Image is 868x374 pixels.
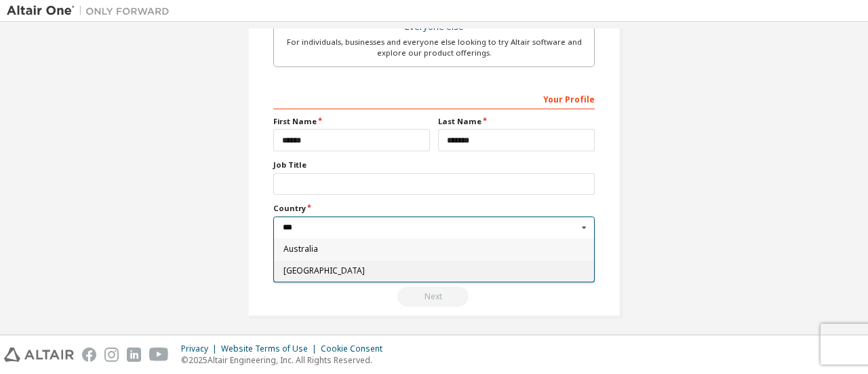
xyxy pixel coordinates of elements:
div: Cookie Consent [321,343,391,354]
span: [GEOGRAPHIC_DATA] [283,267,585,275]
div: Privacy [181,343,221,354]
div: Website Terms of Use [221,343,321,354]
img: instagram.svg [104,348,119,362]
img: altair_logo.svg [4,348,74,362]
label: Country [273,203,595,214]
div: For individuals, businesses and everyone else looking to try Altair software and explore our prod... [282,37,586,58]
div: Your Profile [273,88,595,109]
img: Altair One [7,4,176,18]
span: Australia [283,245,585,253]
label: Last Name [438,116,595,127]
img: linkedin.svg [127,348,141,362]
label: First Name [273,116,430,127]
label: Job Title [273,160,595,170]
img: facebook.svg [82,348,96,362]
div: Read and acccept EULA to continue [273,286,595,307]
img: youtube.svg [149,348,169,362]
p: © 2025 Altair Engineering, Inc. All Rights Reserved. [181,354,391,366]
